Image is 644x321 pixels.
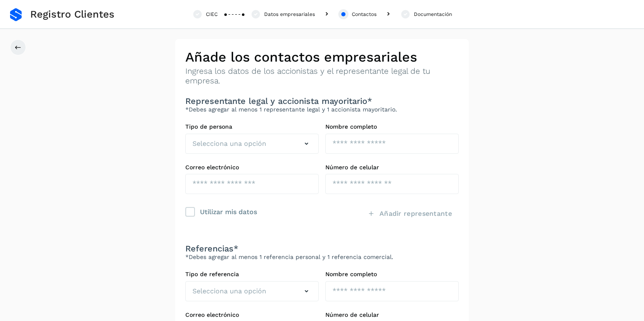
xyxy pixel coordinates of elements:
span: Añadir representante [379,209,452,218]
span: Registro Clientes [30,8,114,21]
div: Utilizar mis datos [200,206,257,217]
label: Correo electrónico [185,164,319,171]
div: Datos empresariales [264,10,315,18]
div: Contactos [352,10,377,18]
h3: Representante legal y accionista mayoritario* [185,96,459,106]
label: Número de celular [325,164,459,171]
h3: Referencias* [185,243,459,254]
label: Nombre completo [325,123,459,130]
label: Correo electrónico [185,311,319,318]
label: Tipo de referencia [185,271,319,278]
label: Número de celular [325,311,459,318]
span: Selecciona una opción [192,139,266,149]
p: Ingresa los datos de los accionistas y el representante legal de tu empresa. [185,67,459,86]
div: Documentación [414,10,452,18]
div: CIEC [206,10,218,18]
p: *Debes agregar al menos 1 referencia personal y 1 referencia comercial. [185,254,459,261]
button: Añadir representante [361,204,459,223]
span: Selecciona una opción [192,286,266,296]
label: Tipo de persona [185,123,319,130]
p: *Debes agregar al menos 1 representante legal y 1 accionista mayoritario. [185,106,459,113]
h2: Añade los contactos empresariales [185,49,459,65]
label: Nombre completo [325,271,459,278]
